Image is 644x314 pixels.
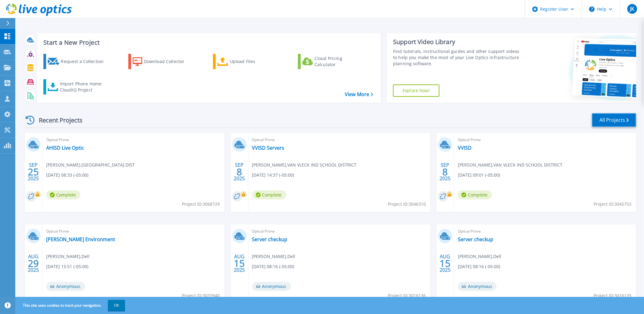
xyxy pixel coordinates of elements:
[46,282,85,291] span: Anonymous
[345,92,373,97] a: View More
[252,253,296,260] span: [PERSON_NAME] , Dell
[28,252,39,275] div: AUG 2025
[388,201,426,207] span: Project ID: 3046310
[60,81,108,93] div: Import Phone Home CloudIQ Project
[46,253,90,260] span: [PERSON_NAME] , Dell
[443,169,448,174] span: 8
[458,136,633,143] span: Optical Prime
[458,282,497,291] span: Anonymous
[128,54,197,69] a: Download Collector
[46,228,221,235] span: Optical Prime
[46,172,88,178] span: [DATE] 08:33 (-05:00)
[458,236,493,242] a: Server checkup
[440,252,451,275] div: AUG 2025
[230,55,279,68] div: Upload Files
[458,145,472,151] a: VVISD
[24,113,91,128] div: Recent Projects
[594,292,632,299] span: Project ID: 3016135
[237,169,242,174] span: 8
[393,84,440,97] a: Explore Now!
[252,145,285,151] a: VVISD Servers
[458,190,492,200] span: Complete
[43,39,373,46] h3: Start a New Project
[46,162,135,168] span: [PERSON_NAME] , [GEOGRAPHIC_DATA] DIST
[43,54,112,69] a: Request a Collection
[393,48,521,67] div: Find tutorials, instructional guides and other support videos to help you make the most of your L...
[252,190,286,200] span: Complete
[388,292,426,299] span: Project ID: 3016136
[252,136,427,143] span: Optical Prime
[594,201,632,207] span: Project ID: 3045753
[252,236,288,242] a: Server checkup
[46,263,88,270] span: [DATE] 15:51 (-05:00)
[46,190,80,200] span: Complete
[252,172,294,178] span: [DATE] 14:37 (-05:00)
[592,113,636,127] a: All Projects
[28,169,39,174] span: 25
[458,253,501,260] span: [PERSON_NAME] , Dell
[17,300,125,311] span: This site uses cookies to track your navigation.
[61,55,110,68] div: Request a Collection
[393,38,521,46] div: Support Video Library
[46,136,221,143] span: Optical Prime
[28,161,39,183] div: SEP 2025
[28,261,39,266] span: 29
[108,300,125,311] button: OK
[234,261,245,266] span: 15
[252,162,357,168] span: [PERSON_NAME] , VAN VLECK IND SCHOOL DISTRICT
[458,228,633,235] span: Optical Prime
[182,292,220,299] span: Project ID: 3033940
[234,161,245,183] div: SEP 2025
[213,54,281,69] a: Upload Files
[234,252,245,275] div: AUG 2025
[252,228,427,235] span: Optical Prime
[315,55,363,68] div: Cloud Pricing Calculator
[298,54,366,69] a: Cloud Pricing Calculator
[144,55,193,68] div: Download Collector
[458,162,562,168] span: [PERSON_NAME] , VAN VLECK IND SCHOOL DISTRICT
[252,263,294,270] span: [DATE] 08:16 (-05:00)
[458,172,500,178] span: [DATE] 09:01 (-05:00)
[46,145,84,151] a: AHISD Live Optic
[440,161,451,183] div: SEP 2025
[182,201,220,207] span: Project ID: 3068729
[440,261,451,266] span: 15
[630,6,634,11] span: JK
[458,263,500,270] span: [DATE] 08:16 (-05:00)
[252,282,291,291] span: Anonymous
[46,236,115,242] a: [PERSON_NAME] Environment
